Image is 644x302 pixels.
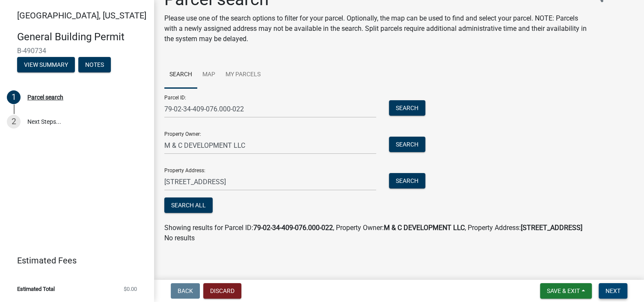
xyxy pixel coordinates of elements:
a: My Parcels [220,61,266,89]
button: Search [389,137,425,152]
a: Map [197,61,220,89]
p: No results [164,233,634,243]
div: Showing results for Parcel ID: , Property Owner: , Property Address: [164,223,634,233]
button: Search [389,173,425,188]
button: Save & Exit [540,283,592,299]
div: 1 [7,90,21,104]
span: Back [178,287,193,294]
button: Back [171,283,200,299]
p: Please use one of the search options to filter for your parcel. Optionally, the map can be used t... [164,13,588,44]
button: Discard [203,283,241,299]
button: Search [389,100,425,116]
span: Save & Exit [547,287,580,294]
h4: General Building Permit [17,31,147,43]
button: Notes [78,57,111,72]
span: B-490734 [17,47,137,55]
span: Estimated Total [17,286,55,292]
strong: M & C DEVELOPMENT LLC [384,224,465,232]
span: Next [605,287,620,294]
span: [GEOGRAPHIC_DATA], [US_STATE] [17,10,146,21]
a: Search [164,61,197,89]
button: View Summary [17,57,75,72]
wm-modal-confirm: Summary [17,62,75,69]
div: Parcel search [27,94,63,100]
button: Search All [164,197,213,213]
button: Next [599,283,627,299]
a: Estimated Fees [7,252,140,269]
wm-modal-confirm: Notes [78,62,111,69]
div: 2 [7,115,21,129]
strong: 79-02-34-409-076.000-022 [253,224,333,232]
strong: [STREET_ADDRESS] [521,224,582,232]
span: $0.00 [124,286,137,292]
